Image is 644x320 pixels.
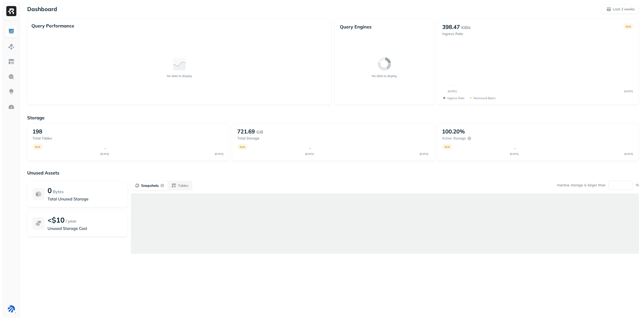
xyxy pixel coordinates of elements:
[557,183,606,188] p: Inactive storage is larger than
[445,145,450,149] p: N/A
[32,128,42,135] p: 198
[237,136,304,141] p: Total storage
[8,89,15,95] img: Insights
[53,189,64,195] p: Bytes
[32,136,100,141] p: Total tables
[237,128,255,135] p: 721.69
[48,225,123,231] p: Unused Storage Cost
[215,152,223,156] tspan: [DATE]
[8,74,15,80] img: Query Explorer
[8,305,15,312] img: BAM Dev
[442,23,460,30] p: 398.47
[6,6,16,16] img: Ryft
[27,170,639,176] p: Unused Assets
[613,7,635,12] p: Last 2 weeks
[66,218,76,224] p: / year
[636,183,639,188] p: %
[419,152,428,156] tspan: [DATE]
[448,90,457,93] tspan: [DATE]
[167,74,192,78] p: No data to display
[27,6,57,13] p: Dashboard
[442,31,471,36] p: Ingress Rate
[624,152,633,156] tspan: [DATE]
[624,90,633,93] tspan: [DATE]
[48,216,65,224] p: <$10
[35,145,41,149] p: N/A
[442,128,465,135] p: 100.20%
[442,136,466,141] p: Active storage
[305,152,314,156] tspan: [DATE]
[340,24,429,30] p: Query Engines
[100,152,109,156] tspan: [DATE]
[8,28,15,35] img: Dashboard
[8,58,15,65] img: Asset Explorer
[48,186,52,195] p: 0
[461,24,471,30] p: KiB/s
[447,96,465,100] p: Ingress Rate
[178,183,188,188] p: Tables
[474,96,496,100] p: Removed bytes
[626,25,631,28] p: N/A
[602,5,639,14] button: Last 2 weeks
[256,129,263,135] p: GiB
[31,23,74,29] p: Query Performance
[372,74,397,78] p: No data to display
[141,183,159,188] p: Snapshots
[48,196,123,202] p: Total Unused Storage
[510,152,518,156] tspan: [DATE]
[8,43,15,50] img: Assets
[8,104,15,110] img: Optimization
[240,145,245,149] p: N/A
[27,115,639,121] p: Storage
